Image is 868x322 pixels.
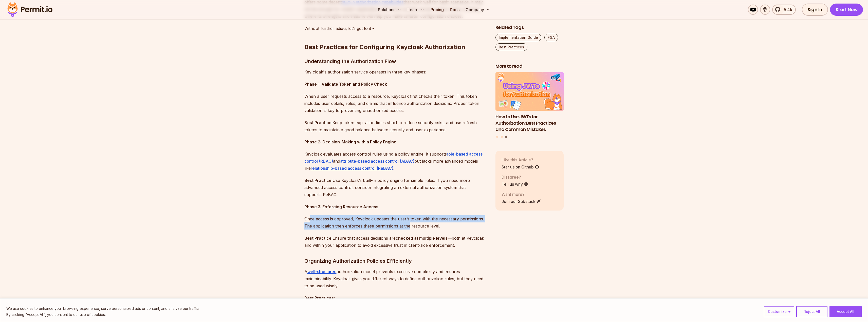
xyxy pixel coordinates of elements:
[304,151,483,164] a: role-based access control (RBAC)
[502,198,541,204] a: Join our Substack
[781,7,792,13] span: 5.4k
[304,23,487,51] h2: Best Practices for Configuring Keycloak Authorization
[5,1,55,18] img: Permit logo
[304,68,487,75] p: Key cloak's authorization service operates in three key phases:
[796,306,827,317] button: Reject All
[304,178,333,183] strong: Best Practice:
[464,5,492,15] button: Company
[495,24,564,31] h2: Related Tags
[304,177,487,198] p: Use Keycloak’s built-in policy engine for simple rules. If you need more advanced access control,...
[495,43,527,51] a: Best Practices
[304,235,487,249] p: Ensure that access decisions are —both at Keycloak and within your application to avoid excessive...
[448,5,461,15] a: Docs
[501,136,503,138] button: Go to slide 2
[502,174,528,180] p: Disagree?
[396,236,448,241] strong: checked at multiple levels
[502,181,528,187] a: Tell us why
[495,72,564,133] a: How to Use JWTs for Authorization: Best Practices and Common MistakesHow to Use JWTs for Authoriz...
[304,204,378,209] strong: Phase 3: Enforcing Resource Access
[304,57,487,65] h3: Understanding the Authorization Flow
[495,63,564,69] h2: More to read
[830,4,863,16] a: Start Now
[6,306,199,312] p: We use cookies to enhance your browsing experience, serve personalized ads or content, and analyz...
[405,5,427,15] button: Learn
[505,136,507,138] button: Go to slide 3
[304,120,333,125] strong: Best Practice:
[304,268,487,289] p: A authorization model prevents excessive complexity and ensures maintainability. Keycloak gives y...
[495,34,541,41] a: Implementation Guide
[304,93,487,114] p: When a user requests access to a resource, Keycloak first checks their token. This token includes...
[502,164,539,170] a: Star us on Github
[304,215,487,230] p: Once access is approved, Keycloak updates the user’s token with the necessary permissions. The ap...
[304,82,387,87] strong: Phase 1: Validate Token and Policy Check
[6,312,199,318] p: By clicking "Accept All", you consent to our use of cookies.
[429,5,446,15] a: Pricing
[311,166,393,171] a: relationship-based access control (ReBAC)
[495,72,564,133] li: 3 of 3
[304,295,335,300] strong: Best Practices:
[340,159,414,164] a: attribute-based access control (ABAC)
[304,139,396,144] strong: Phase 2: Decision-Making with a Policy Engine
[495,114,564,132] h3: How to Use JWTs for Authorization: Best Practices and Common Mistakes
[772,5,796,15] a: 5.4k
[544,34,558,41] a: FGA
[304,119,487,133] p: Keep token expiration times short to reduce security risks, and use refresh tokens to maintain a ...
[829,306,862,317] button: Accept All
[496,136,498,138] button: Go to slide 1
[304,236,333,241] strong: Best Practice:
[802,4,828,16] a: Sign In
[304,25,487,32] p: Without further adieu, let’s get to it -
[304,257,487,265] h3: Organizing Authorization Policies Efficiently
[304,150,487,172] p: Keycloak evaluates access control rules using a policy engine. It supports and but lacks more adv...
[764,306,794,317] button: Customize
[495,72,564,139] div: Posts
[495,72,564,111] img: How to Use JWTs for Authorization: Best Practices and Common Mistakes
[307,269,337,274] a: well-structured
[502,191,541,197] p: Want more?
[376,5,403,15] button: Solutions
[502,157,539,163] p: Like this Article?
